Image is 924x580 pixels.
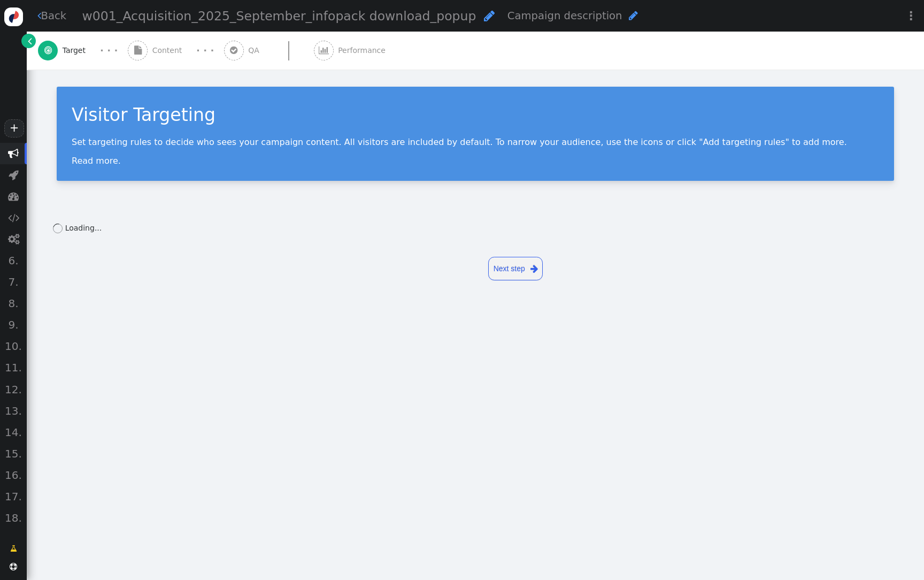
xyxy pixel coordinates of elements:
p: Set targeting rules to decide who sees your campaign content. All visitors are included by defaul... [72,137,879,147]
a:  QA [224,32,314,70]
span:  [44,46,52,55]
span:  [8,234,19,245]
span:  [530,262,538,276]
a:  Performance [314,32,410,70]
span: Performance [338,45,390,56]
div: · · · [100,43,118,58]
span:  [230,46,237,55]
span:  [8,148,19,159]
div: · · · [196,43,214,58]
a:  [3,539,25,558]
a:  Target · · · [38,32,128,70]
div: Visitor Targeting [72,102,879,128]
span:  [37,10,41,21]
span:  [629,10,638,21]
a: + [4,119,24,138]
a:  Content · · · [128,32,224,70]
a:  [21,34,36,48]
span:  [319,46,329,55]
span:  [28,35,32,47]
span: w001_Acquisition_2025_September_infopack download_popup [82,9,476,24]
span:  [10,543,17,554]
span: Loading... [65,224,102,232]
span:  [9,170,19,180]
span:  [8,191,19,202]
span:  [484,10,495,22]
span: QA [248,45,264,56]
span: Content [152,45,187,56]
span:  [10,563,17,570]
span:  [134,46,142,55]
a: Back [37,8,67,24]
a: Read more. [72,156,121,166]
span: Target [63,45,90,56]
a: Next step [488,257,543,280]
span: Campaign description [507,10,622,22]
span:  [8,212,19,223]
img: logo-icon.svg [4,7,23,26]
